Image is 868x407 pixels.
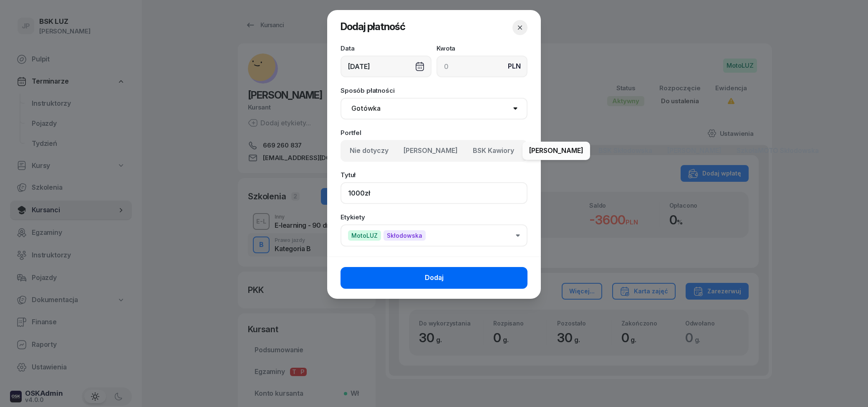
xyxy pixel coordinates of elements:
[341,224,527,247] button: MotoLUZSkłodowska
[348,230,381,241] span: MotoLUZ
[592,142,659,160] button: BSK Skłodowska
[529,145,583,156] span: [PERSON_NAME]
[341,182,527,204] input: Np. zaliczka, pierwsza rata...
[341,20,405,33] span: Dodaj płatność
[404,145,458,156] span: [PERSON_NAME]
[350,145,389,156] span: Nie dotyczy
[343,142,395,160] button: Nie dotyczy
[425,272,444,283] span: Dodaj
[473,145,514,156] span: BSK Kawiory
[730,142,825,160] button: SzkołaMOTO Skłodowska
[598,145,652,156] span: BSK Skłodowska
[437,56,527,77] input: 0
[397,142,464,160] button: [PERSON_NAME]
[667,145,722,156] span: [PERSON_NAME]
[661,142,728,160] button: [PERSON_NAME]
[737,145,819,156] span: SzkołaMOTO Skłodowska
[522,142,590,160] button: [PERSON_NAME]
[341,267,527,289] button: Dodaj
[384,230,426,241] span: Skłodowska
[466,142,521,160] button: BSK Kawiory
